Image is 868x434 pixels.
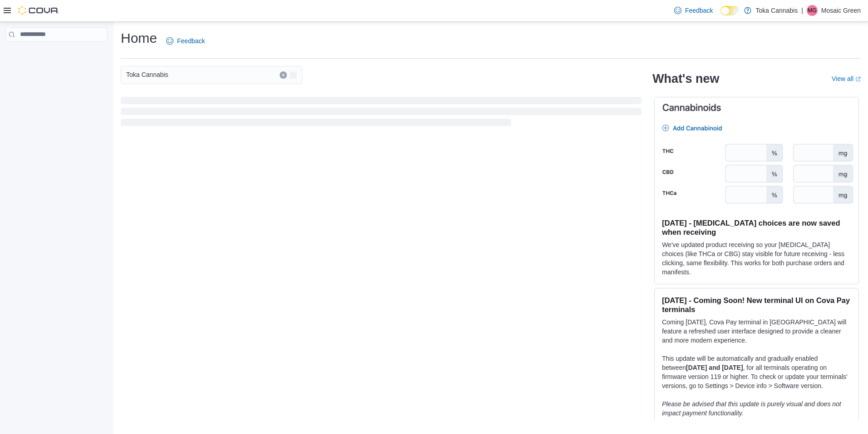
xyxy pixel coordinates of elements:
button: Clear input [280,71,287,79]
nav: Complex example [5,44,107,66]
p: This update will be automatically and gradually enabled between , for all terminals operating on ... [662,354,851,390]
a: Feedback [163,32,208,50]
a: View allExternal link [832,75,861,82]
input: Dark Mode [720,6,740,15]
img: Cova [18,6,59,15]
p: Toka Cannabis [756,5,798,16]
h3: [DATE] - [MEDICAL_DATA] choices are now saved when receiving [662,218,851,237]
p: Coming [DATE], Cova Pay terminal in [GEOGRAPHIC_DATA] will feature a refreshed user interface des... [662,318,851,345]
h2: What's new [652,71,719,86]
p: | [801,5,803,16]
span: Feedback [685,6,713,15]
a: Feedback [671,1,716,20]
span: MG [808,5,816,16]
button: Open list of options [290,71,297,79]
h1: Home [121,29,157,47]
strong: [DATE] and [DATE] [686,364,743,371]
em: Please be advised that this update is purely visual and does not impact payment functionality. [662,400,841,417]
div: Mosaic Green [807,5,818,16]
span: Feedback [177,36,205,45]
h3: [DATE] - Coming Soon! New terminal UI on Cova Pay terminals [662,296,851,314]
p: Mosaic Green [821,5,861,16]
span: Toka Cannabis [126,69,168,80]
span: Loading [121,99,641,128]
p: We've updated product receiving so your [MEDICAL_DATA] choices (like THCa or CBG) stay visible fo... [662,240,851,277]
svg: External link [855,76,861,82]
